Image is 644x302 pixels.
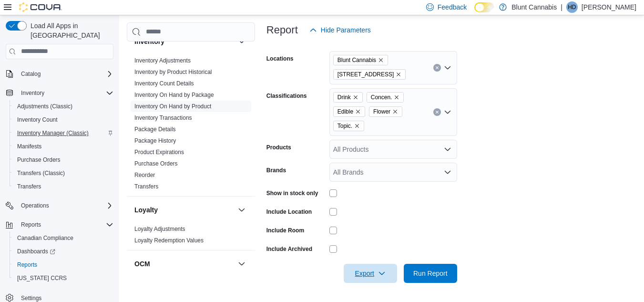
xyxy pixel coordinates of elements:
[404,264,457,283] button: Run Report
[236,258,247,270] button: OCM
[413,269,448,278] span: Run Report
[134,80,194,87] a: Inventory Count Details
[13,272,71,284] a: [US_STATE] CCRS
[134,68,212,76] span: Inventory by Product Historical
[444,168,451,176] button: Open list of options
[354,123,360,129] button: Remove Topic. from selection in this group
[371,93,392,102] span: Concen.
[134,160,178,167] span: Purchase Orders
[396,72,401,77] button: Remove 119-1433 Lonsdale Ave. from selection in this group
[337,121,352,131] span: Topic.
[21,70,41,78] span: Catalog
[134,237,204,244] a: Loyalty Redemption Values
[10,271,117,285] button: [US_STATE] CCRS
[21,221,41,229] span: Reports
[134,37,234,46] button: Inventory
[433,64,441,72] button: Clear input
[13,127,113,139] span: Inventory Manager (Classic)
[353,94,358,100] button: Remove Drink from selection in this group
[266,144,291,151] label: Products
[321,25,371,35] span: Hide Parameters
[27,21,113,40] span: Load All Apps in [GEOGRAPHIC_DATA]
[13,101,113,112] span: Adjustments (Classic)
[17,248,55,255] span: Dashboards
[369,106,402,117] span: Flower
[13,114,61,125] a: Inventory Count
[394,94,399,100] button: Remove Concen. from selection in this group
[444,146,451,153] button: Open list of options
[474,2,494,12] input: Dark Mode
[10,100,117,113] button: Adjustments (Classic)
[134,103,211,110] span: Inventory On Hand by Product
[10,258,117,271] button: Reports
[582,1,636,13] p: [PERSON_NAME]
[10,153,117,167] button: Purchase Orders
[337,93,351,102] span: Drink
[266,189,318,197] label: Show in stock only
[2,86,117,100] button: Inventory
[134,226,185,232] a: Loyalty Adjustments
[134,171,155,179] span: Reorder
[17,234,73,242] span: Canadian Compliance
[134,259,234,269] button: OCM
[10,231,117,245] button: Canadian Compliance
[21,89,44,97] span: Inventory
[337,107,353,116] span: Edible
[236,36,247,47] button: Inventory
[378,57,384,63] button: Remove Blunt Cannabis from selection in this group
[266,55,294,62] label: Locations
[17,103,72,110] span: Adjustments (Classic)
[13,167,69,179] a: Transfers (Classic)
[134,57,191,64] a: Inventory Adjustments
[134,115,192,121] a: Inventory Transactions
[266,24,298,36] h3: Report
[333,106,365,117] span: Edible
[13,181,113,192] span: Transfers
[134,183,158,190] a: Transfers
[134,92,214,98] a: Inventory On Hand by Package
[13,181,45,192] a: Transfers
[134,125,176,133] span: Package Details
[433,108,441,116] button: Clear input
[10,180,117,193] button: Transfers
[21,294,41,302] span: Settings
[444,64,451,72] button: Open list of options
[134,205,234,215] button: Loyalty
[127,55,255,196] div: Inventory
[17,169,65,177] span: Transfers (Classic)
[266,167,286,174] label: Brands
[10,113,117,126] button: Inventory Count
[134,172,155,178] a: Reorder
[306,21,375,40] button: Hide Parameters
[134,160,178,167] a: Purchase Orders
[21,202,49,209] span: Operations
[134,69,212,75] a: Inventory by Product Historical
[134,37,164,46] h3: Inventory
[333,69,406,80] span: 119-1433 Lonsdale Ave.
[134,103,211,110] a: Inventory On Hand by Product
[568,1,576,13] span: HD
[438,2,467,12] span: Feedback
[17,68,44,80] button: Catalog
[134,137,176,144] a: Package History
[134,137,176,145] span: Package History
[13,232,113,244] span: Canadian Compliance
[337,70,394,79] span: [STREET_ADDRESS]
[134,149,184,156] a: Product Expirations
[13,141,113,152] span: Manifests
[13,272,113,284] span: Washington CCRS
[10,167,117,180] button: Transfers (Classic)
[355,109,361,115] button: Remove Edible from selection in this group
[344,264,397,283] button: Export
[17,200,113,211] span: Operations
[134,57,191,64] span: Inventory Adjustments
[266,245,312,253] label: Include Archived
[134,80,194,87] span: Inventory Count Details
[17,274,67,282] span: [US_STATE] CCRS
[17,143,41,150] span: Manifests
[134,259,150,269] h3: OCM
[266,227,304,234] label: Include Room
[13,259,41,271] a: Reports
[511,1,557,13] p: Blunt Cannabis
